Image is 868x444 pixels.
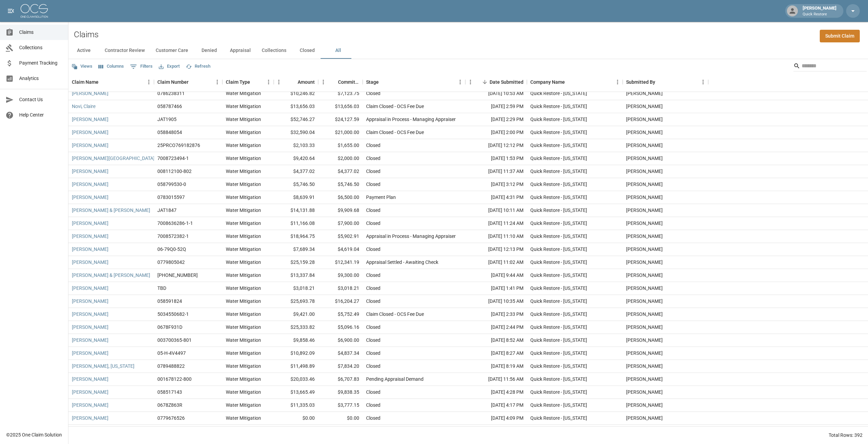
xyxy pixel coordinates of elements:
[626,350,663,356] div: Michelle Martinez
[274,334,318,347] div: $9,858.46
[318,77,328,87] button: Menu
[157,155,189,162] div: 7008723494-1
[698,77,708,87] button: Menu
[274,282,318,295] div: $3,018.21
[465,139,527,152] div: [DATE] 12:12 PM
[626,168,663,175] div: Michelle Martinez
[72,207,150,214] a: [PERSON_NAME] & [PERSON_NAME]
[157,72,189,92] div: Claim Number
[157,350,186,356] div: 05-H-4V4497
[128,61,154,72] button: Show filters
[184,61,212,72] button: Refresh
[72,324,108,331] a: [PERSON_NAME]
[366,272,380,279] div: Closed
[465,87,527,100] div: [DATE] 10:53 AM
[274,191,318,204] div: $8,639.91
[226,129,261,136] div: Water Mitigation
[224,42,256,59] button: Appraisal
[626,376,663,382] div: Michelle Martinez
[72,155,155,162] a: [PERSON_NAME][GEOGRAPHIC_DATA]
[19,44,63,51] span: Collections
[626,207,663,214] div: Michelle Martinez
[530,142,587,149] div: Quick Restore - Colorado
[226,350,261,356] div: Water Mitigation
[226,207,261,214] div: Water Mitigation
[157,324,182,331] div: 0678F931D
[157,168,192,175] div: 008112100-802
[74,30,99,40] h2: Claims
[318,217,363,230] div: $7,900.00
[612,77,623,87] button: Menu
[72,72,99,92] div: Claim Name
[226,259,261,266] div: Water Mitigation
[72,168,108,175] a: [PERSON_NAME]
[157,116,177,123] div: JAT1905
[366,324,380,331] div: Closed
[157,129,182,136] div: 058848054
[465,217,527,230] div: [DATE] 11:24 AM
[226,415,261,421] div: Water Mitigation
[274,243,318,256] div: $7,689.34
[19,75,63,82] span: Analytics
[530,389,587,395] div: Quick Restore - Colorado
[626,181,663,188] div: Michelle Martinez
[144,77,154,87] button: Menu
[626,155,663,162] div: Michelle Martinez
[226,389,261,395] div: Water Mitigation
[68,42,868,59] div: dynamic tabs
[366,103,424,110] div: Claim Closed - OCS Fee Due
[318,178,363,191] div: $5,746.50
[465,165,527,178] div: [DATE] 11:37 AM
[274,126,318,139] div: $32,590.04
[318,334,363,347] div: $6,900.00
[274,77,284,87] button: Menu
[465,295,527,308] div: [DATE] 10:35 AM
[626,194,663,201] div: Michelle Martinez
[157,389,182,395] div: 058517143
[70,61,94,72] button: Views
[530,350,587,356] div: Quick Restore - Colorado
[465,334,527,347] div: [DATE] 8:52 AM
[19,29,63,36] span: Claims
[226,142,261,149] div: Water Mitigation
[274,217,318,230] div: $11,166.08
[490,72,523,92] div: Date Submitted
[366,415,380,421] div: Closed
[157,363,185,369] div: 0789488822
[318,282,363,295] div: $3,018.21
[274,230,318,243] div: $18,964.75
[72,311,108,318] a: [PERSON_NAME]
[226,337,261,344] div: Water Mitigation
[99,42,150,59] button: Contractor Review
[157,285,166,292] div: TBD
[318,425,363,438] div: $1,030.00
[226,90,261,97] div: Water Mitigation
[530,298,587,305] div: Quick Restore - Colorado
[803,12,837,17] p: Quick Restore
[72,116,108,123] a: [PERSON_NAME]
[626,389,663,395] div: Michelle Martinez
[157,220,193,227] div: 7008636286-1-1
[465,308,527,321] div: [DATE] 2:33 PM
[565,77,574,87] button: Sort
[292,42,323,59] button: Closed
[626,324,663,331] div: Michelle Martinez
[318,165,363,178] div: $4,377.02
[655,77,665,87] button: Sort
[626,72,655,92] div: Submitted By
[298,72,315,92] div: Amount
[318,269,363,282] div: $9,300.00
[72,220,108,227] a: [PERSON_NAME]
[150,42,194,59] button: Customer Care
[366,90,380,97] div: Closed
[626,220,663,227] div: Michelle Martinez
[157,272,198,279] div: 1006-09-0329
[99,77,108,87] button: Sort
[530,259,587,266] div: Quick Restore - Colorado
[366,129,424,136] div: Claim Closed - OCS Fee Due
[256,42,292,59] button: Collections
[226,220,261,227] div: Water Mitigation
[72,129,108,136] a: [PERSON_NAME]
[97,61,126,72] button: Select columns
[226,116,261,123] div: Water Mitigation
